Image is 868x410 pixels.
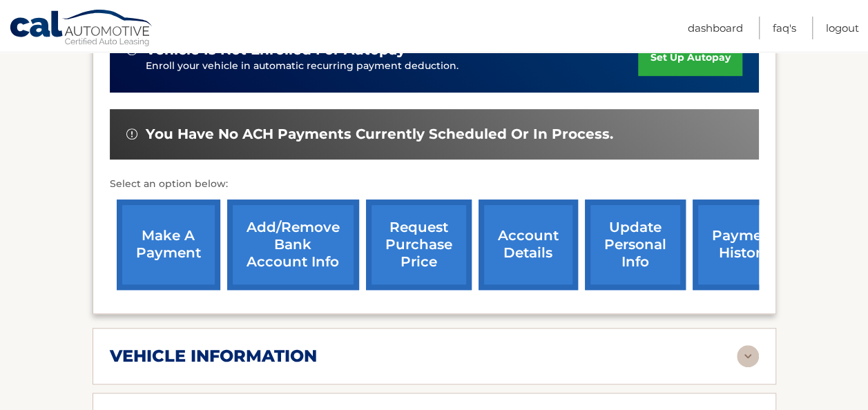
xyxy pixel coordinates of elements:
[9,9,154,49] a: Cal Automotive
[227,199,359,290] a: Add/Remove bank account info
[110,176,759,193] p: Select an option below:
[110,346,317,367] h2: vehicle information
[479,199,578,290] a: account details
[146,59,639,74] p: Enroll your vehicle in automatic recurring payment deduction.
[693,199,796,290] a: payment history
[773,17,796,39] a: FAQ's
[638,39,742,76] a: set up autopay
[117,199,220,290] a: make a payment
[688,17,743,39] a: Dashboard
[826,17,859,39] a: Logout
[126,128,137,139] img: alert-white.svg
[737,345,759,367] img: accordion-rest.svg
[366,199,472,290] a: request purchase price
[146,126,613,143] span: You have no ACH payments currently scheduled or in process.
[585,199,686,290] a: update personal info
